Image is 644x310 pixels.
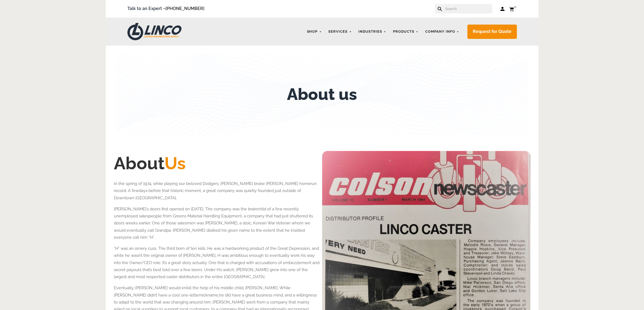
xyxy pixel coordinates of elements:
span: [PERSON_NAME]’s doors first opened on [DATE]. The company was the brainchild of a few recently un... [114,207,313,240]
a: Industries [356,26,389,37]
span: Talk to an Expert – [127,5,204,12]
span: Us [164,153,186,173]
h1: About us [287,85,357,104]
span: 0 [514,5,516,9]
span: Eventually, [PERSON_NAME] would enlist the help of his middle child, [PERSON_NAME]. While [PERSON... [114,285,290,297]
a: Shop [304,26,325,37]
a: Products [390,26,421,37]
span: In the spring of 1974, while playing our beloved Dodgers, [PERSON_NAME] broke [PERSON_NAME] homer... [114,181,317,200]
span: About [114,153,186,173]
a: Request for Quote [467,25,517,39]
a: Log in [500,6,505,12]
a: [PHONE_NUMBER] [166,6,204,11]
a: 0 [509,5,517,12]
a: Company Info [422,26,462,37]
img: LINCO CASTERS & INDUSTRIAL SUPPLY [127,23,181,40]
a: Services [326,26,354,37]
input: Search [445,4,492,14]
span: “H” was an ornery cuss. The third born of ten kids. He was a hardworking product of the Great Dep... [114,246,319,279]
